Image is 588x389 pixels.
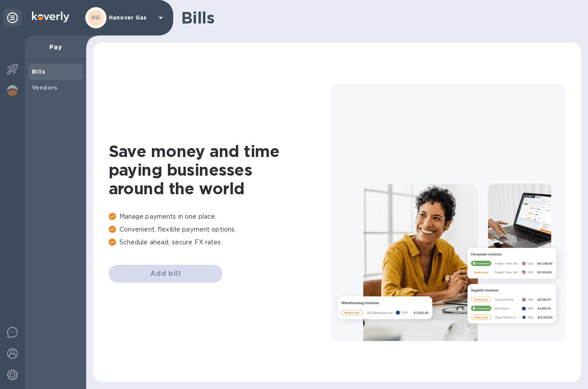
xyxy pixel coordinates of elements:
h1: Bills [181,8,574,27]
p: Manage payments in one place. [109,212,331,221]
h1: Save money and time paying businesses around the world [109,142,331,198]
p: Hanover Gas [109,15,153,21]
b: Vendors [32,84,58,91]
b: HG [91,14,100,21]
img: Logo [32,12,69,22]
p: Convenient, flexible payment options. [109,225,331,234]
b: Bills [32,68,45,75]
p: Schedule ahead, secure FX rates. [109,238,331,247]
div: Unpin categories [4,9,21,27]
p: Pay [32,43,79,51]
